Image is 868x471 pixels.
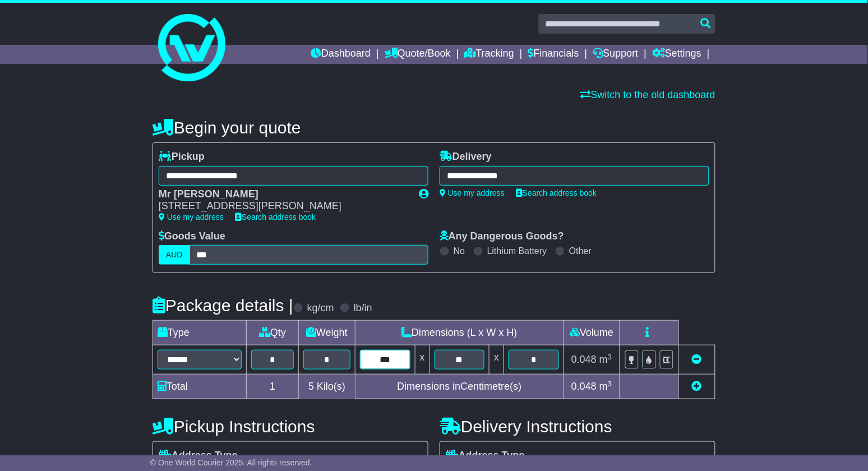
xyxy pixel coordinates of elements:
[299,321,355,345] td: Weight
[571,354,597,365] span: 0.048
[599,354,612,365] span: m
[311,45,371,64] a: Dashboard
[159,450,238,462] label: Address Type
[581,89,715,100] a: Switch to the old dashboard
[159,188,408,201] div: Mr [PERSON_NAME]
[454,246,465,256] label: No
[490,345,504,375] td: x
[440,417,715,436] h4: Delivery Instructions
[487,246,547,256] label: Lithium Battery
[159,200,408,213] div: [STREET_ADDRESS][PERSON_NAME]
[415,345,430,375] td: x
[440,188,505,197] a: Use my address
[159,245,190,265] label: AUD
[571,381,597,392] span: 0.048
[153,417,428,436] h4: Pickup Instructions
[299,375,355,399] td: Kilo(s)
[692,354,702,365] a: Remove this item
[159,230,225,243] label: Goods Value
[465,45,514,64] a: Tracking
[355,375,564,399] td: Dimensions in Centimetre(s)
[153,296,293,315] h4: Package details |
[440,230,564,243] label: Any Dangerous Goods?
[608,353,612,361] sup: 3
[159,213,224,221] a: Use my address
[308,381,314,392] span: 5
[652,45,701,64] a: Settings
[247,321,299,345] td: Qty
[446,450,525,462] label: Address Type
[564,321,620,345] td: Volume
[692,381,702,392] a: Add new item
[247,375,299,399] td: 1
[528,45,579,64] a: Financials
[153,118,715,137] h4: Begin your quote
[153,375,247,399] td: Total
[355,321,564,345] td: Dimensions (L x W x H)
[153,321,247,345] td: Type
[150,458,312,467] span: © One World Courier 2025. All rights reserved.
[235,213,316,221] a: Search address book
[569,246,592,256] label: Other
[354,302,372,315] label: lb/in
[159,151,205,163] label: Pickup
[608,380,612,388] sup: 3
[385,45,451,64] a: Quote/Book
[599,381,612,392] span: m
[516,188,597,197] a: Search address book
[307,302,334,315] label: kg/cm
[593,45,639,64] a: Support
[440,151,492,163] label: Delivery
